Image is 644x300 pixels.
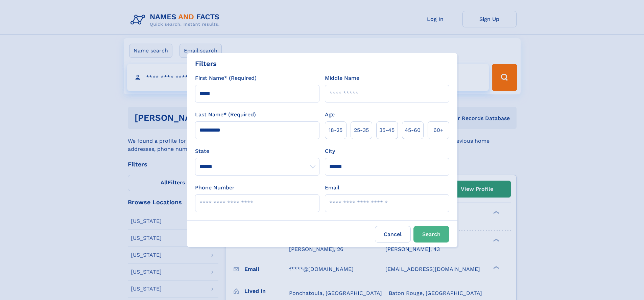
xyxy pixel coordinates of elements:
[325,147,335,155] label: City
[325,111,335,119] label: Age
[379,126,395,134] span: 35‑45
[329,126,342,134] span: 18‑25
[433,126,444,134] span: 60+
[195,147,319,155] label: State
[354,126,369,134] span: 25‑35
[325,184,339,192] label: Email
[325,74,359,82] label: Middle Name
[195,111,256,119] label: Last Name* (Required)
[195,74,257,82] label: First Name* (Required)
[195,59,217,69] div: Filters
[375,226,411,243] label: Cancel
[405,126,421,134] span: 45‑60
[413,226,449,243] button: Search
[195,184,235,192] label: Phone Number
